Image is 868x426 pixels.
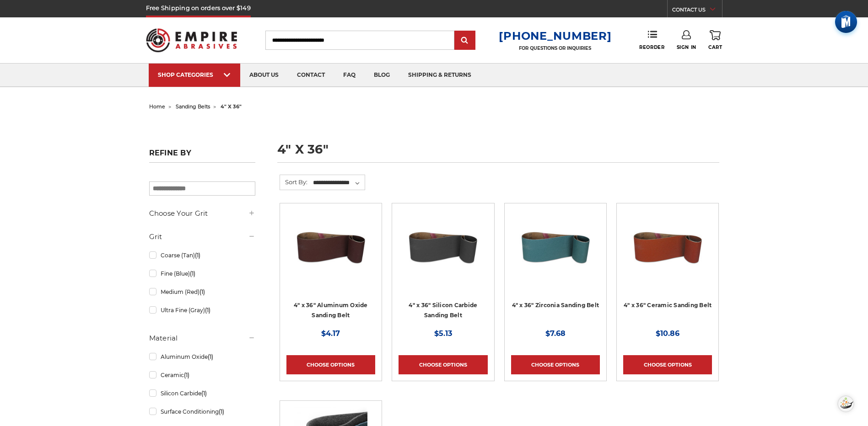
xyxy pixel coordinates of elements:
a: Silicon Carbide [149,385,255,401]
a: Fine (Blue) [149,266,255,282]
a: blog [365,64,399,87]
a: Cart [708,30,722,50]
span: Reorder [639,44,664,50]
p: FOR QUESTIONS OR INQUIRIES [499,45,611,51]
span: $10.86 [656,329,679,338]
h5: Refine by [149,149,255,163]
a: Choose Options [286,355,375,374]
a: 4" x 36" Ceramic Sanding Belt [623,210,712,298]
a: Choose Options [511,355,600,374]
a: 4" x 36" Silicon Carbide Sanding Belt [409,302,477,319]
a: sanding belts [176,103,210,110]
span: (1) [208,353,213,360]
a: Medium (Red) [149,284,255,300]
a: contact [288,64,334,87]
a: Surface Conditioning [149,404,255,420]
a: 4" x 36" Aluminum Oxide Sanding Belt [286,210,375,298]
img: 4" x 36" Ceramic Sanding Belt [631,210,704,283]
span: 4" x 36" [221,103,242,110]
a: 4" x 36" Zirconia Sanding Belt [512,302,599,309]
a: 4" x 36" Silicon Carbide File Belt [399,210,487,298]
a: CONTACT US [672,5,722,17]
a: about us [240,64,288,87]
span: (1) [195,252,200,259]
h5: Choose Your Grit [149,208,255,219]
input: Submit [456,32,474,50]
img: 4" x 36" Zirconia Sanding Belt [519,210,592,283]
a: [PHONE_NUMBER] [499,29,611,43]
span: (1) [199,288,205,295]
span: (1) [190,270,195,277]
a: Ultra Fine (Gray) [149,302,255,318]
label: Sort By: [280,175,307,189]
span: (1) [219,408,224,415]
span: Sign In [677,44,696,50]
span: $7.68 [545,329,566,338]
a: Reorder [639,30,664,50]
h5: Material [149,333,255,344]
a: Choose Options [623,355,712,374]
a: 4" x 36" Aluminum Oxide Sanding Belt [294,302,368,319]
h1: 4" x 36" [277,143,719,163]
span: $4.17 [321,329,340,338]
img: 4" x 36" Silicon Carbide File Belt [406,210,480,283]
a: faq [334,64,365,87]
span: (1) [201,390,207,397]
a: Ceramic [149,367,255,383]
a: 4" x 36" Zirconia Sanding Belt [511,210,600,298]
a: Choose Options [399,355,487,374]
span: (1) [205,307,210,314]
img: Empire Abrasives [146,22,237,58]
a: home [149,103,165,110]
select: Sort By: [312,176,365,190]
a: shipping & returns [399,64,480,87]
span: $5.13 [434,329,452,338]
a: Coarse (Tan) [149,247,255,263]
a: Aluminum Oxide [149,349,255,365]
img: 4" x 36" Aluminum Oxide Sanding Belt [294,210,367,283]
span: Cart [708,44,722,50]
div: SHOP CATEGORIES [158,71,231,78]
h5: Grit [149,231,255,242]
span: (1) [184,372,189,378]
a: 4" x 36" Ceramic Sanding Belt [624,302,712,309]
